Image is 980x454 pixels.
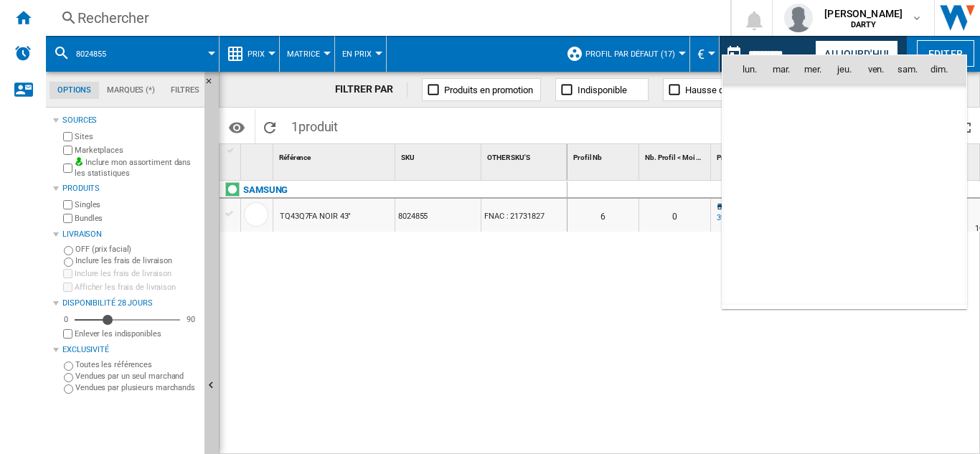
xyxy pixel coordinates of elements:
[765,55,797,84] th: mar.
[923,55,966,84] th: dim.
[722,55,966,308] md-calendar: Calendar
[797,55,829,84] th: mer.
[892,55,923,84] th: sam.
[829,55,860,84] th: jeu.
[722,55,765,84] th: lun.
[860,55,892,84] th: ven.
